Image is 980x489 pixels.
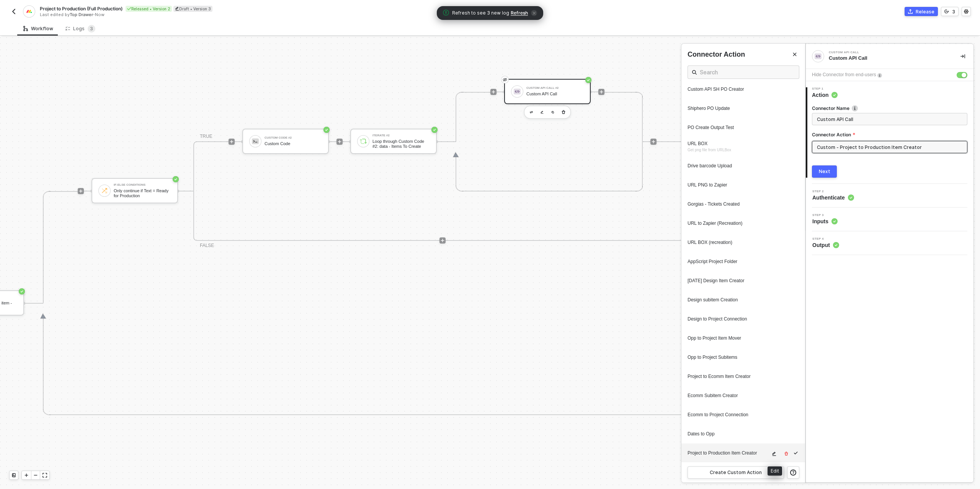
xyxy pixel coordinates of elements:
div: Ecomm to Project Connection [688,412,799,418]
div: Design subitem Creation [688,297,799,303]
div: Project to Ecomm Item Creator [688,373,799,380]
div: Logs [65,25,95,33]
div: URL PNG to Zapier [688,182,799,188]
button: back [9,7,18,16]
div: Edit [768,466,782,476]
span: icon-exclamation [443,10,449,16]
div: Design to Project Connection [688,316,799,322]
div: Gorgias - Tickets Created [688,201,799,208]
input: Enter description [817,115,961,123]
div: Create Custom Action [710,469,762,476]
span: Step 2 [812,190,854,193]
label: Connector Name [812,105,967,111]
div: 3 [952,8,955,15]
div: Workflow [23,26,53,32]
span: Authenticate [812,194,854,201]
div: Custom API Call [829,55,948,62]
img: integration-icon [815,53,822,60]
div: Shiphero PO Update [688,105,799,112]
button: 3 [941,7,959,16]
span: icon-edit [175,7,179,11]
span: icon-close [531,10,537,16]
div: Step 4Output [806,237,973,249]
span: Project to Production (Full Production) [40,5,122,12]
img: icon-info [852,105,858,111]
span: 3 [90,26,93,31]
img: integration-icon [26,8,32,15]
label: Connector Action [812,131,967,138]
button: Close [790,50,799,59]
span: icon-play [24,473,29,478]
div: Step 1Action Connector Nameicon-infoConnector ActionNext [806,87,973,178]
img: icon-info [877,73,882,78]
div: Hide Connector from end-users [812,71,876,79]
div: AppScript Project Folder [688,258,799,265]
img: back [11,8,17,15]
div: PO Create Output Test [688,124,799,131]
button: Next [812,165,837,178]
div: Custom API SH PO Creator [688,86,799,93]
span: Refresh to see 3 new log [452,10,509,17]
span: Step 1 [812,87,838,90]
div: Dates to Opp [688,431,799,437]
input: Search [700,67,787,77]
div: URL to Zapier (Recreation) [688,220,799,227]
div: Last edited by - Now [40,12,489,18]
div: Step 2Authenticate [806,190,973,201]
span: Refresh [511,10,528,16]
div: Release [916,8,934,15]
span: icon-settings [964,9,969,14]
span: Top Drawer [70,12,93,17]
span: Step 3 [812,214,838,217]
span: icon-edit [772,451,777,456]
span: Inputs [812,218,838,225]
div: URL BOX [688,141,799,147]
span: icon-collapse-right [960,54,965,59]
div: Project to Production Item Creator [688,450,770,456]
span: icon-commerce [908,9,913,14]
span: icon-versioning [944,9,949,14]
div: Connector Action [688,50,799,59]
span: icon-search [692,69,697,75]
div: URL BOX (recreation) [688,239,799,246]
div: Draft • Version 3 [173,6,212,12]
span: icon-expand [42,473,47,478]
input: Connector Action [812,141,967,153]
div: Drive barcode Upload [688,163,799,169]
div: Released • Version 2 [126,6,172,12]
div: Opp to Project Item Mover [688,335,799,342]
span: Output [812,241,839,249]
span: Step 4 [812,237,839,240]
div: Next [819,168,830,175]
button: Release [905,7,938,16]
span: Action [812,91,838,99]
sup: 3 [88,25,95,33]
span: Get png file from URLBox [688,148,731,152]
button: Create Custom Action [688,466,784,479]
div: Custom API Call [829,51,944,54]
div: [DATE] Design Item Creator [688,278,799,284]
div: Opp to Project Subitems [688,354,799,361]
span: icon-minus [33,473,38,478]
div: Ecomm Subitem Creator [688,393,799,399]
